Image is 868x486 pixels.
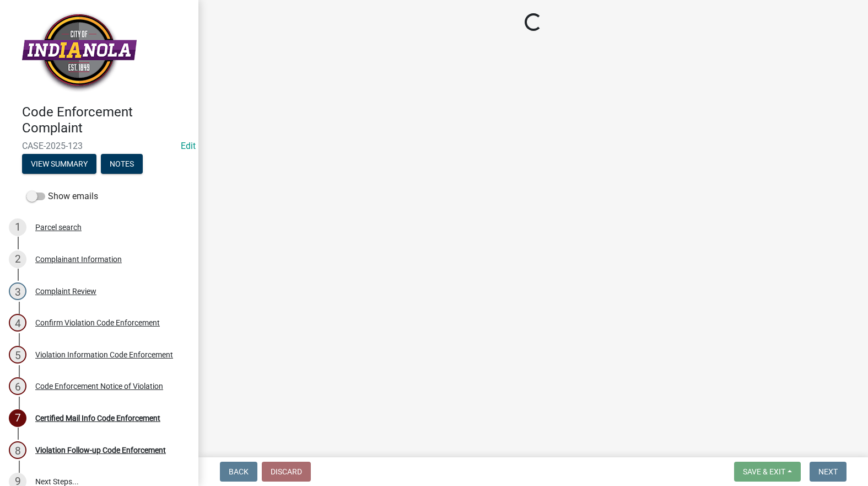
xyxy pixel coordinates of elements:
[35,351,173,359] div: Violation Information Code Enforcement
[22,141,176,151] span: CASE-2025-123
[35,255,122,263] div: Complainant Information
[734,462,801,482] button: Save & Exit
[22,154,96,174] button: View Summary
[22,160,96,169] wm-modal-confirm: Summary
[743,467,785,476] span: Save & Exit
[35,319,160,327] div: Confirm Violation Code Enforcement
[9,409,26,427] div: 7
[26,190,98,203] label: Show emails
[35,223,82,231] div: Parcel search
[35,446,166,454] div: Violation Follow-up Code Enforcement
[35,287,96,295] div: Complaint Review
[181,141,196,151] wm-modal-confirm: Edit Application Number
[810,462,847,482] button: Next
[818,467,838,476] span: Next
[9,314,26,332] div: 4
[9,282,26,300] div: 3
[9,441,26,459] div: 8
[220,462,257,482] button: Back
[9,346,26,364] div: 5
[35,414,160,422] div: Certified Mail Info Code Enforcement
[9,250,26,268] div: 2
[22,104,190,136] h4: Code Enforcement Complaint
[101,160,143,169] wm-modal-confirm: Notes
[229,467,249,476] span: Back
[101,154,143,174] button: Notes
[262,462,311,482] button: Discard
[9,377,26,395] div: 6
[181,141,196,151] a: Edit
[9,218,26,236] div: 1
[35,382,163,390] div: Code Enforcement Notice of Violation
[22,12,137,93] img: City of Indianola, Iowa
